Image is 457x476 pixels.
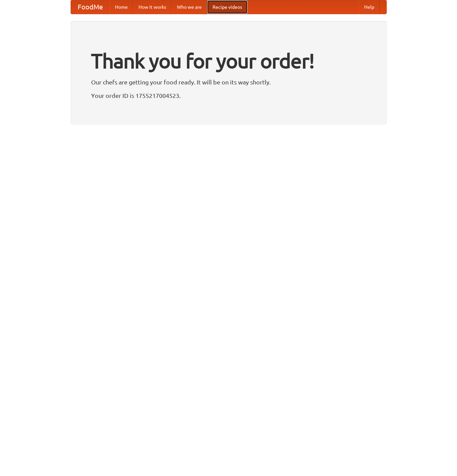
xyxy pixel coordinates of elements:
[172,0,207,14] a: Who we are
[133,0,172,14] a: How it works
[91,77,366,87] p: Our chefs are getting your food ready. It will be on its way shortly.
[71,0,110,14] a: FoodMe
[359,0,380,14] a: Help
[91,90,366,101] p: Your order ID is 1755217004523.
[110,0,133,14] a: Home
[207,0,247,14] a: Recipe videos
[91,45,366,77] h1: Thank you for your order!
